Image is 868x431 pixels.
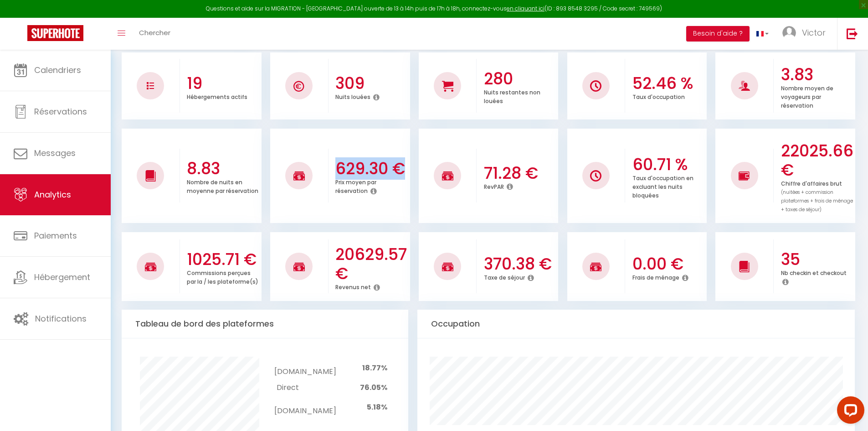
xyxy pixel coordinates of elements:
[781,65,853,84] h3: 3.83
[484,87,540,105] p: Nuits restantes non louées
[335,159,408,178] h3: 629.30 €
[362,363,387,373] span: 18.77%
[187,159,259,178] h3: 8.83
[132,18,177,50] a: Chercher
[35,313,87,324] span: Notifications
[507,5,544,12] a: en cliquant ici
[34,64,81,76] span: Calendriers
[34,271,90,283] span: Hébergement
[187,74,259,93] h3: 19
[417,310,855,338] div: Occupation
[632,272,679,281] p: Frais de ménage
[802,27,826,38] span: Victor
[632,155,705,174] h3: 60.71 %
[484,69,556,88] h3: 280
[274,379,336,395] td: Direct
[27,25,83,41] img: Super Booking
[781,83,833,109] p: Nombre moyen de voyageurs par réservation
[335,74,408,93] h3: 309
[147,82,154,89] img: NO IMAGE
[781,141,853,180] h3: 22025.66 €
[34,147,76,159] span: Messages
[34,189,71,200] span: Analytics
[776,18,837,50] a: ... Victor
[830,393,868,431] iframe: LiveChat chat widget
[781,250,853,269] h3: 35
[484,164,556,183] h3: 71.28 €
[274,395,336,419] td: [DOMAIN_NAME]
[781,189,853,213] span: (nuitées + commission plateformes + frais de ménage + taxes de séjour)
[335,281,371,291] p: Revenus net
[484,272,525,281] p: Taxe de séjour
[367,402,387,412] span: 5.18%
[360,382,387,393] span: 76.05%
[632,254,705,274] h3: 0.00 €
[847,28,858,39] img: logout
[274,357,336,380] td: [DOMAIN_NAME]
[187,91,247,101] p: Hébergements actifs
[632,91,685,101] p: Taux d'occupation
[187,250,259,269] h3: 1025.71 €
[335,91,370,101] p: Nuits louées
[590,170,601,182] img: NO IMAGE
[34,106,87,117] span: Réservations
[632,172,693,199] p: Taux d'occupation en excluant les nuits bloquées
[187,267,258,286] p: Commissions perçues par la / les plateforme(s)
[739,170,750,181] img: NO IMAGE
[782,26,796,40] img: ...
[139,28,170,37] span: Chercher
[686,26,750,42] button: Besoin d'aide ?
[187,177,258,195] p: Nombre de nuits en moyenne par réservation
[484,181,504,191] p: RevPAR
[335,177,376,195] p: Prix moyen par réservation
[781,267,847,277] p: Nb checkin et checkout
[484,254,556,274] h3: 370.38 €
[632,74,705,93] h3: 52.46 %
[781,178,853,213] p: Chiffre d'affaires brut
[34,230,77,241] span: Paiements
[335,245,408,283] h3: 20629.57 €
[122,310,408,338] div: Tableau de bord des plateformes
